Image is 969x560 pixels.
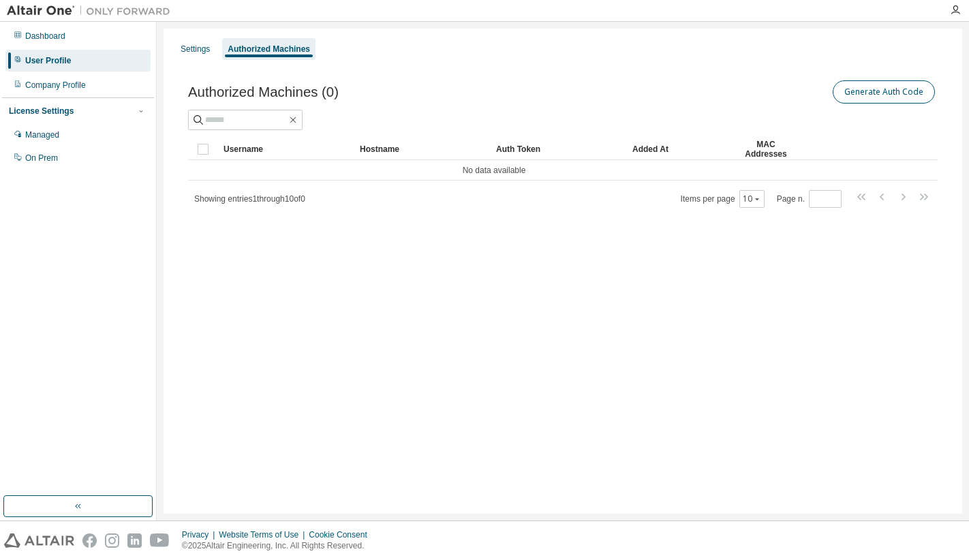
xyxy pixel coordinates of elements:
[25,80,86,91] div: Company Profile
[309,529,375,540] div: Cookie Consent
[681,190,765,208] span: Items per page
[82,533,97,548] img: facebook.svg
[777,190,842,208] span: Page n.
[496,138,621,160] div: Auth Token
[4,533,74,548] img: altair_logo.svg
[360,138,485,160] div: Hostname
[743,193,761,204] button: 10
[182,529,219,540] div: Privacy
[632,138,726,160] div: Added At
[25,55,71,66] div: User Profile
[150,533,170,548] img: youtube.svg
[25,129,59,140] div: Managed
[105,533,119,548] img: instagram.svg
[188,84,339,100] span: Authorized Machines (0)
[181,44,210,55] div: Settings
[9,106,74,116] div: License Settings
[833,80,935,104] button: Generate Auth Code
[228,44,310,55] div: Authorized Machines
[25,31,65,42] div: Dashboard
[25,153,58,164] div: On Prem
[224,138,349,160] div: Username
[219,529,309,540] div: Website Terms of Use
[182,540,375,552] p: © 2025 Altair Engineering, Inc. All Rights Reserved.
[194,194,305,204] span: Showing entries 1 through 10 of 0
[7,4,177,18] img: Altair One
[188,160,800,181] td: No data available
[127,533,142,548] img: linkedin.svg
[737,138,795,160] div: MAC Addresses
